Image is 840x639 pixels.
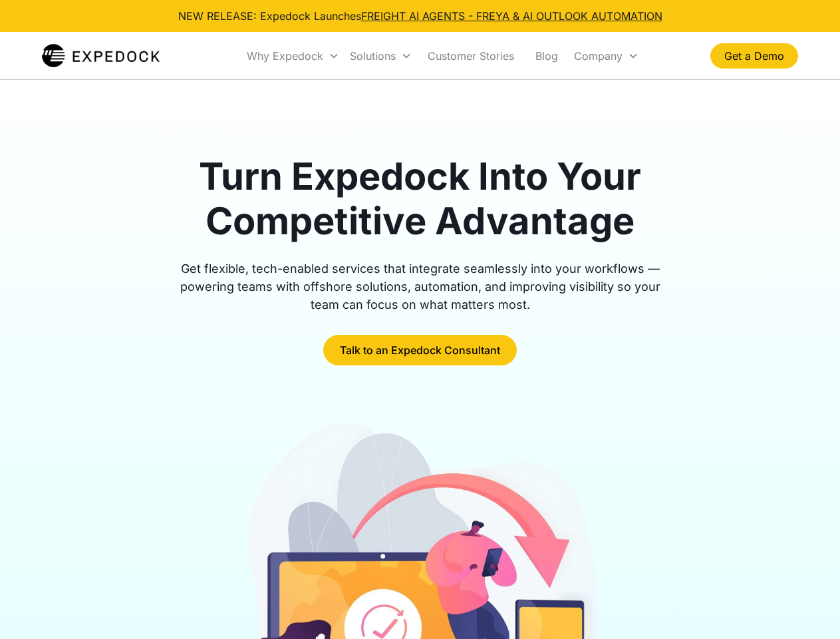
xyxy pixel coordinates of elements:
[350,49,396,63] div: Solutions
[323,335,517,365] a: Talk to an Expedock Consultant
[525,33,569,79] a: Blog
[178,8,662,24] div: NEW RELEASE: Expedock Launches
[42,43,160,69] a: home
[42,43,160,69] img: Expedock Logo
[710,43,798,69] a: Get a Demo
[569,33,644,79] div: Company
[247,49,323,63] div: Why Expedock
[345,33,417,79] div: Solutions
[241,33,345,79] div: Why Expedock
[361,9,662,23] a: FREIGHT AI AGENTS - FREYA & AI OUTLOOK AUTOMATION
[165,260,676,314] div: Get flexible, tech-enabled services that integrate seamlessly into your workflows — powering team...
[417,33,525,79] a: Customer Stories
[773,575,840,639] iframe: Chat Widget
[165,154,676,244] h1: Turn Expedock Into Your Competitive Advantage
[574,49,623,63] div: Company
